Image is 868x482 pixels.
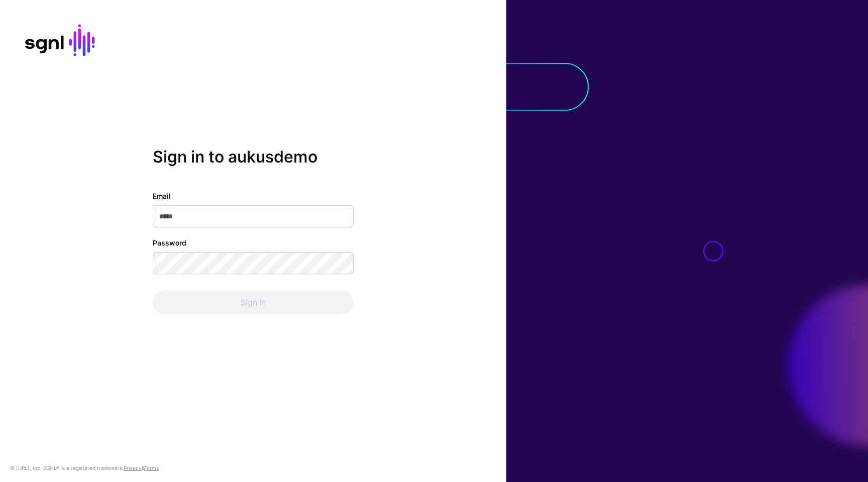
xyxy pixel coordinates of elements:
[144,465,159,471] a: Terms
[124,465,142,471] a: Privacy
[153,191,171,201] label: Email
[153,147,354,167] h2: Sign in to aukusdemo
[153,237,186,248] label: Password
[10,464,159,472] div: © [URL], Inc. SGNL® is a registered trademark. &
